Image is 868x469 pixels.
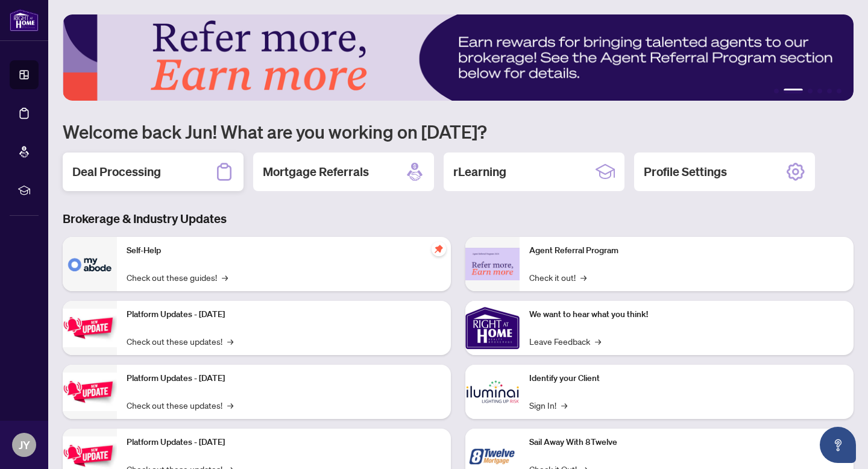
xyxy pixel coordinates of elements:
[127,244,441,257] p: Self-Help
[465,365,520,419] img: Identify your Client
[227,398,233,412] span: →
[580,271,587,284] span: →
[19,436,30,453] span: JY
[263,163,369,180] h2: Mortgage Referrals
[63,14,854,101] img: Slide 1
[465,248,520,281] img: Agent Referral Program
[453,163,506,180] h2: rLearning
[127,436,441,449] p: Platform Updates - [DATE]
[837,89,841,93] button: 6
[63,309,117,347] img: Platform Updates - July 21, 2025
[827,89,832,93] button: 5
[644,163,727,180] h2: Profile Settings
[820,427,856,463] button: Open asap
[432,242,446,256] span: pushpin
[808,89,813,93] button: 3
[465,301,520,355] img: We want to hear what you think!
[63,237,117,291] img: Self-Help
[529,308,844,321] p: We want to hear what you think!
[222,271,228,284] span: →
[529,335,601,348] a: Leave Feedback→
[127,372,441,385] p: Platform Updates - [DATE]
[127,308,441,321] p: Platform Updates - [DATE]
[10,9,39,31] img: logo
[72,163,161,180] h2: Deal Processing
[63,120,854,143] h1: Welcome back Jun! What are you working on [DATE]?
[127,271,228,284] a: Check out these guides!→
[784,89,803,93] button: 2
[529,398,567,412] a: Sign In!→
[529,244,844,257] p: Agent Referral Program
[595,335,601,348] span: →
[127,398,233,412] a: Check out these updates!→
[227,335,233,348] span: →
[127,335,233,348] a: Check out these updates!→
[529,436,844,449] p: Sail Away With 8Twelve
[63,373,117,411] img: Platform Updates - July 8, 2025
[63,210,854,227] h3: Brokerage & Industry Updates
[774,89,779,93] button: 1
[529,271,587,284] a: Check it out!→
[561,398,567,412] span: →
[529,372,844,385] p: Identify your Client
[817,89,822,93] button: 4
